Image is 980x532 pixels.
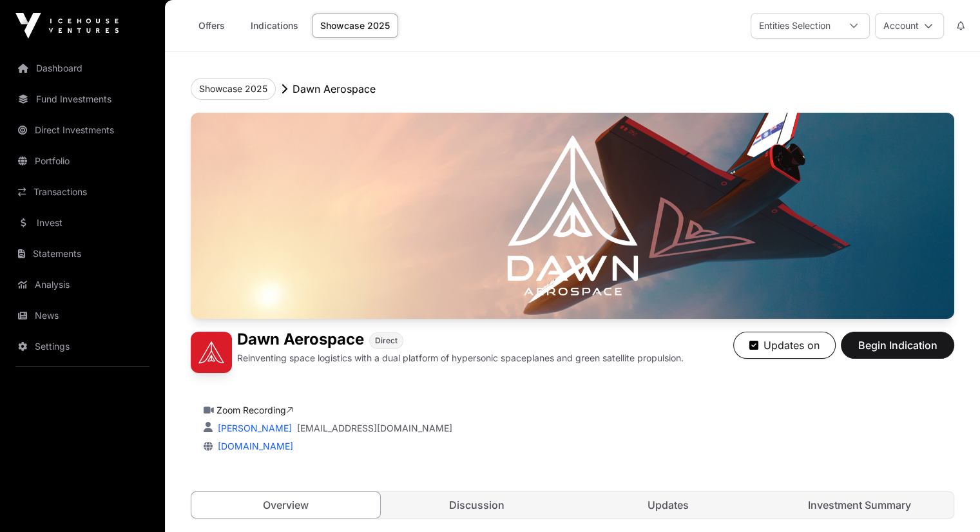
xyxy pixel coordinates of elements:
a: Transactions [10,178,155,206]
a: Begin Indication [841,345,954,357]
button: Updates on [733,332,836,359]
img: Dawn Aerospace [191,113,954,319]
a: [EMAIL_ADDRESS][DOMAIN_NAME] [297,422,452,435]
a: [PERSON_NAME] [215,423,292,433]
h1: Dawn Aerospace [237,332,364,349]
img: Icehouse Ventures Logo [15,13,119,39]
p: Dawn Aerospace [293,81,376,97]
a: [DOMAIN_NAME] [213,441,293,451]
a: Showcase 2025 [312,14,398,38]
p: Reinventing space logistics with a dual platform of hypersonic spaceplanes and green satellite pr... [237,352,684,365]
a: Dashboard [10,54,155,82]
span: Direct [375,336,398,346]
a: News [10,301,155,330]
img: Dawn Aerospace [191,332,232,373]
a: Overview [191,491,381,518]
a: Statements [10,240,155,268]
a: Portfolio [10,147,155,175]
div: Entities Selection [751,14,838,38]
button: Account [875,13,944,39]
a: Offers [186,14,237,38]
a: Discussion [383,492,572,518]
a: Updates [574,492,763,518]
button: Begin Indication [841,332,954,359]
a: Direct Investments [10,116,155,144]
a: Settings [10,332,155,361]
span: Begin Indication [857,337,938,353]
iframe: Chat Widget [916,470,980,532]
nav: Tabs [191,492,954,518]
a: Fund Investments [10,85,155,113]
a: Analysis [10,271,155,299]
button: Showcase 2025 [191,78,276,100]
a: Invest [10,209,155,237]
a: Investment Summary [765,492,954,518]
a: Indications [242,14,307,38]
a: Zoom Recording [216,404,293,415]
